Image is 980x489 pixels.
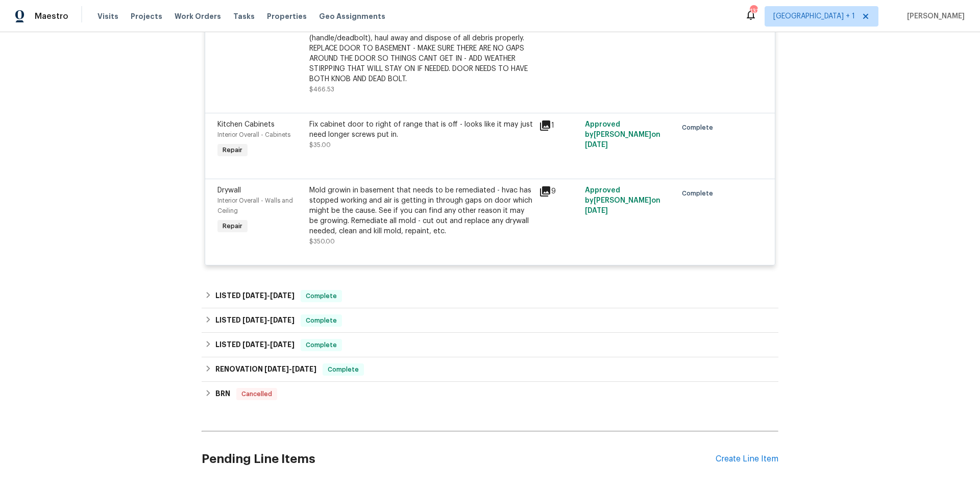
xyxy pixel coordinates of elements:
[302,340,341,350] span: Complete
[242,341,267,348] span: [DATE]
[682,188,717,199] span: Complete
[217,121,275,128] span: Kitchen Cabinets
[585,207,608,214] span: [DATE]
[233,13,255,20] span: Tasks
[237,389,276,399] span: Cancelled
[319,11,385,21] span: Geo Assignments
[217,132,290,138] span: Interior Overall - Cabinets
[585,187,660,214] span: Approved by [PERSON_NAME] on
[302,291,341,301] span: Complete
[215,339,295,351] h6: LISTED
[202,382,778,406] div: BRN Cancelled
[292,365,316,373] span: [DATE]
[217,187,241,194] span: Drywall
[309,142,331,148] span: $35.00
[773,11,855,21] span: [GEOGRAPHIC_DATA] + 1
[309,86,334,92] span: $466.53
[539,185,579,198] div: 9
[309,238,335,244] span: $350.00
[202,333,778,357] div: LISTED [DATE]-[DATE]Complete
[302,315,341,326] span: Complete
[270,316,295,324] span: [DATE]
[217,198,293,214] span: Interior Overall - Walls and Ceiling
[309,119,533,140] div: Fix cabinet door to right of range that is off - looks like it may just need longer screws put in.
[585,141,608,149] span: [DATE]
[97,11,118,21] span: Visits
[242,316,295,324] span: -
[242,341,295,348] span: -
[35,11,68,21] span: Maestro
[242,292,267,299] span: [DATE]
[202,435,716,483] h2: Pending Line Items
[218,145,247,155] span: Repair
[585,121,660,149] span: Approved by [PERSON_NAME] on
[309,185,533,236] div: Mold growin in basement that needs to be remediated - hvac has stopped working and air is getting...
[903,11,965,21] span: [PERSON_NAME]
[218,221,247,231] span: Repair
[750,6,757,16] div: 131
[202,308,778,333] div: LISTED [DATE]-[DATE]Complete
[539,119,579,132] div: 1
[202,357,778,382] div: RENOVATION [DATE]-[DATE]Complete
[215,290,295,302] h6: LISTED
[215,314,295,327] h6: LISTED
[242,316,267,324] span: [DATE]
[131,11,162,21] span: Projects
[264,365,316,373] span: -
[175,11,221,21] span: Work Orders
[270,341,295,348] span: [DATE]
[324,364,363,375] span: Complete
[242,292,295,299] span: -
[215,388,230,400] h6: BRN
[267,11,307,21] span: Properties
[270,292,295,299] span: [DATE]
[716,454,778,464] div: Create Line Item
[202,284,778,308] div: LISTED [DATE]-[DATE]Complete
[682,123,717,133] span: Complete
[215,363,316,376] h6: RENOVATION
[264,365,289,373] span: [DATE]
